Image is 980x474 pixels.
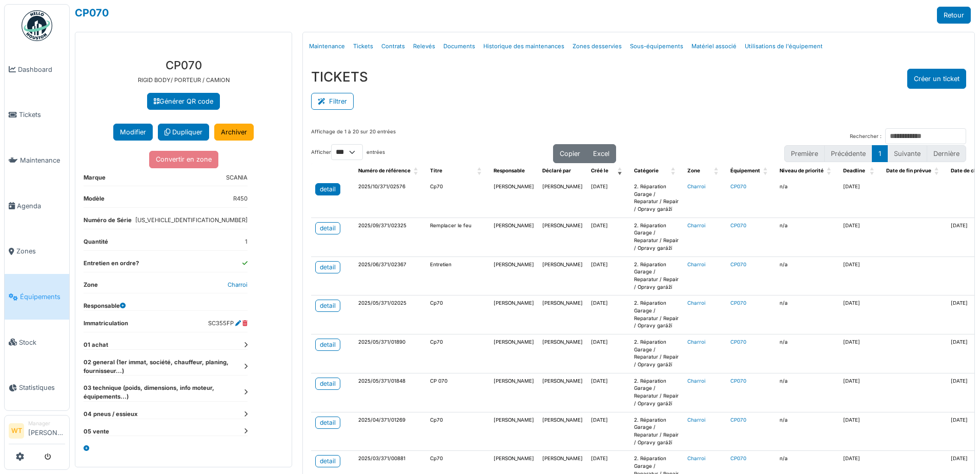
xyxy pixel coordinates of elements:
[22,10,52,41] img: Badge_color-CXgf-gQk.svg
[687,417,705,423] a: Charroi
[84,281,98,293] dt: Zone
[315,455,340,467] a: detail
[320,379,336,388] div: detail
[9,423,24,439] li: WT
[730,417,746,423] a: CP070
[320,418,336,427] div: detail
[208,319,248,328] dd: SC355FP
[560,150,580,157] span: Copier
[687,34,741,58] a: Matériel associé
[479,34,568,58] a: Historique des maintenances
[730,223,746,228] a: CP070
[489,295,538,334] td: [PERSON_NAME]
[320,301,336,310] div: detail
[489,334,538,373] td: [PERSON_NAME]
[84,216,132,229] dt: Numéro de Série
[409,34,439,58] a: Relevés
[315,261,340,273] a: detail
[630,179,683,218] td: 2. Réparation Garage / Reparatur / Repair / Opravy garáží
[5,183,69,229] a: Agenda
[214,124,254,141] a: Archiver
[20,292,65,302] span: Équipements
[687,262,705,267] a: Charroi
[84,194,105,207] dt: Modèle
[75,7,109,19] a: CP070
[763,163,769,179] span: Équipement: Activate to sort
[775,179,839,218] td: n/a
[489,218,538,256] td: [PERSON_NAME]
[311,144,385,160] label: Afficher entrées
[84,384,248,401] dt: 03 technique (poids, dimensions, info moteur, équipements...)
[587,373,630,412] td: [DATE]
[354,334,426,373] td: 2025/05/371/01890
[775,334,839,373] td: n/a
[730,378,746,384] a: CP070
[587,334,630,373] td: [DATE]
[839,179,882,218] td: [DATE]
[687,223,705,228] a: Charroi
[113,124,153,141] button: Modifier
[226,173,248,182] dd: SCANIA
[84,427,248,436] dt: 05 vente
[775,218,839,256] td: n/a
[538,412,587,451] td: [PERSON_NAME]
[84,358,248,376] dt: 02 general (1er immat, société, chauffeur, planing, fournisseur...)
[414,163,420,179] span: Numéro de référence: Activate to sort
[354,179,426,218] td: 2025/10/371/02576
[320,185,336,194] div: detail
[730,300,746,306] a: CP070
[730,262,746,267] a: CP070
[315,183,340,195] a: detail
[5,92,69,138] a: Tickets
[730,184,746,189] a: CP070
[618,163,624,179] span: Créé le: Activate to remove sorting
[937,7,971,24] a: Retour
[730,339,746,345] a: CP070
[311,69,368,85] h3: TICKETS
[850,133,882,141] label: Rechercher :
[19,383,65,392] span: Statistiques
[354,412,426,451] td: 2025/04/371/01269
[315,378,340,390] a: detail
[780,168,824,173] span: Niveau de priorité
[5,320,69,365] a: Stock
[687,300,705,306] a: Charroi
[17,201,65,211] span: Agenda
[5,365,69,411] a: Statistiques
[9,420,65,444] a: WT Manager[PERSON_NAME]
[426,295,489,334] td: Cp70
[687,184,705,189] a: Charroi
[489,256,538,295] td: [PERSON_NAME]
[587,256,630,295] td: [DATE]
[426,179,489,218] td: Cp70
[538,334,587,373] td: [PERSON_NAME]
[587,179,630,218] td: [DATE]
[84,341,248,349] dt: 01 achat
[687,168,700,173] span: Zone
[84,58,283,72] h3: CP070
[28,420,65,427] div: Manager
[331,144,363,160] select: Afficherentrées
[587,295,630,334] td: [DATE]
[591,168,608,173] span: Créé le
[839,334,882,373] td: [DATE]
[630,295,683,334] td: 2. Réparation Garage / Reparatur / Repair / Opravy garáží
[730,168,760,173] span: Équipement
[5,137,69,183] a: Maintenance
[315,300,340,312] a: detail
[426,412,489,451] td: Cp70
[634,168,659,173] span: Catégorie
[630,373,683,412] td: 2. Réparation Garage / Reparatur / Repair / Opravy garáží
[586,144,616,163] button: Excel
[839,218,882,256] td: [DATE]
[354,256,426,295] td: 2025/06/371/02367
[568,34,626,58] a: Zones desservies
[315,339,340,351] a: detail
[20,155,65,165] span: Maintenance
[687,456,705,461] a: Charroi
[489,373,538,412] td: [PERSON_NAME]
[872,145,888,162] button: 1
[839,373,882,412] td: [DATE]
[377,34,409,58] a: Contrats
[320,340,336,349] div: detail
